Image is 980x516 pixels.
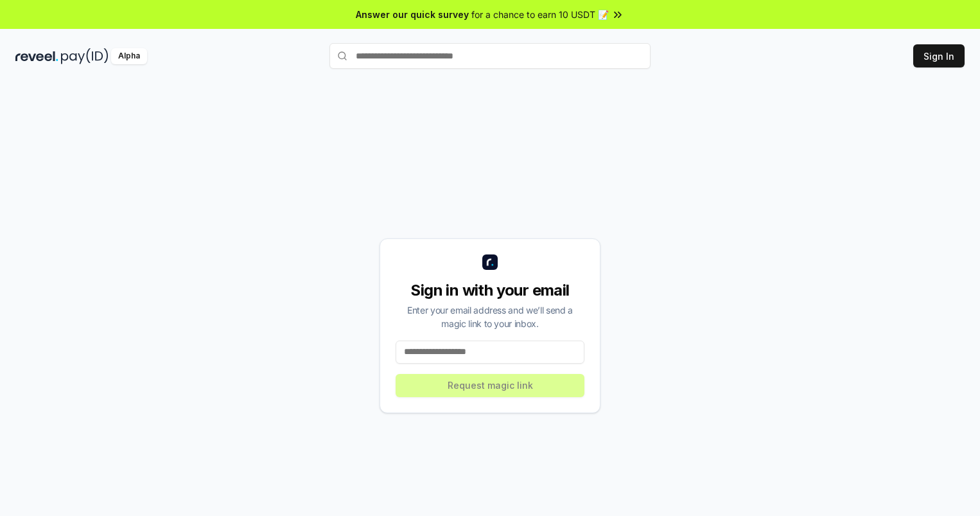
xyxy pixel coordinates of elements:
img: reveel_dark [15,48,58,64]
button: Sign In [913,44,965,67]
div: Enter your email address and we’ll send a magic link to your inbox. [396,303,584,330]
img: pay_id [61,48,109,64]
img: logo_small [482,254,498,270]
div: Sign in with your email [396,280,584,301]
span: Answer our quick survey [356,8,469,21]
span: for a chance to earn 10 USDT 📝 [471,8,609,21]
div: Alpha [111,48,147,64]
